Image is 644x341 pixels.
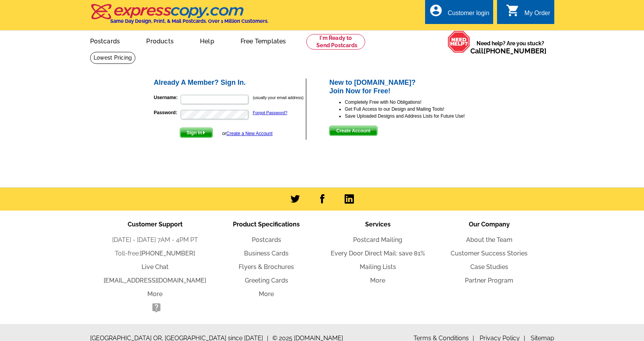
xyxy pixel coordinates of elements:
[451,250,528,257] a: Customer Success Stories
[154,94,180,101] label: Username:
[524,10,550,21] div: My Order
[506,3,520,17] i: shopping_cart
[429,9,489,18] a: account_circle Customer login
[448,31,470,53] img: help
[259,290,274,298] a: More
[448,10,489,21] div: Customer login
[239,263,294,271] a: Flyers & Brochures
[506,9,550,18] a: shopping_cart My Order
[188,31,227,50] a: Help
[245,277,288,284] a: Greeting Cards
[345,113,491,120] li: Save Uploaded Designs and Address Lists for Future Use!
[465,277,513,284] a: Partner Program
[128,221,183,228] span: Customer Support
[360,263,396,271] a: Mailing Lists
[78,31,133,50] a: Postcards
[134,31,186,50] a: Products
[140,250,195,257] a: [PHONE_NUMBER]
[222,130,272,137] div: or
[329,79,491,95] h2: New to [DOMAIN_NAME]? Join Now for Free!
[253,110,287,115] a: Forgot Password?
[331,250,425,257] a: Every Door Direct Mail: save 81%
[99,249,211,258] li: Toll-free:
[330,126,377,135] span: Create Account
[104,277,206,284] a: [EMAIL_ADDRESS][DOMAIN_NAME]
[470,47,547,55] span: Call
[469,221,510,228] span: Our Company
[90,9,268,24] a: Same Day Design, Print, & Mail Postcards. Over 1 Million Customers.
[99,235,211,245] li: [DATE] - [DATE] 7AM - 4PM PT
[470,263,508,271] a: Case Studies
[429,3,443,17] i: account_circle
[483,47,547,55] a: [PHONE_NUMBER]
[345,106,491,113] li: Get Full Access to our Design and Mailing Tools!
[370,277,385,284] a: More
[147,290,162,298] a: More
[253,95,304,100] small: (usually your email address)
[110,18,268,24] h4: Same Day Design, Print, & Mail Postcards. Over 1 Million Customers.
[329,126,377,136] button: Create Account
[226,131,272,136] a: Create a New Account
[353,236,402,243] a: Postcard Mailing
[244,250,289,257] a: Business Cards
[142,263,169,271] a: Live Chat
[252,236,281,243] a: Postcards
[202,131,206,134] img: button-next-arrow-white.png
[470,39,550,55] span: Need help? Are you stuck?
[154,109,180,116] label: Password:
[180,128,213,138] button: Sign In
[180,128,212,137] span: Sign In
[233,221,300,228] span: Product Specifications
[365,221,391,228] span: Services
[154,79,306,87] h2: Already A Member? Sign In.
[345,99,491,106] li: Completely Free with No Obligations!
[228,31,299,50] a: Free Templates
[466,236,512,243] a: About the Team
